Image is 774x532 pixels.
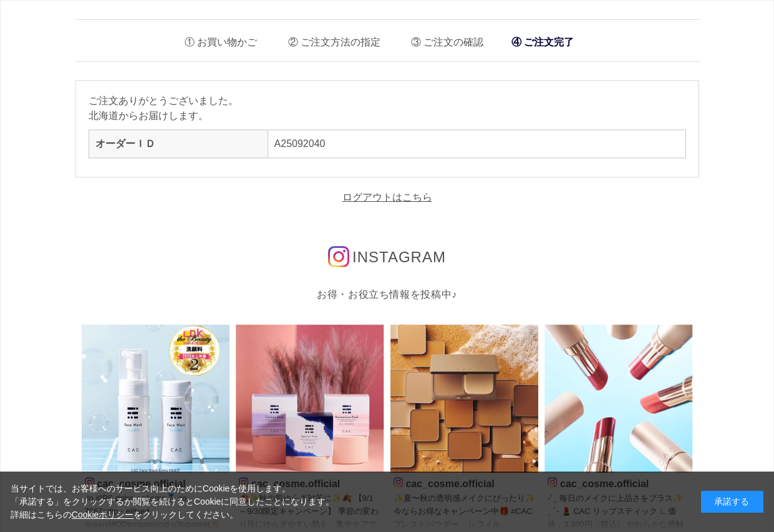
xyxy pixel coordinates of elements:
span: お得・お役立ち情報を投稿中♪ [317,289,457,300]
a: ログアウトはこちら [342,192,432,202]
li: ご注文完了 [505,29,580,55]
li: お買い物かご [175,26,257,52]
th: オーダーＩＤ [89,130,268,158]
img: Photo by cac_cosme.official [236,325,384,473]
a: A25092040 [274,138,326,149]
div: 当サイトでは、お客様へのサービス向上のためにCookieを使用します。 「承諾する」をクリックするか閲覧を続けるとCookieに同意したことになります。 詳細はこちらの をクリックしてください。 [11,482,335,521]
img: インスタグラムのロゴ [328,246,349,267]
img: Photo by cac_cosme.official [544,325,693,473]
div: 承諾する [701,491,763,513]
li: ご注文方法の指定 [279,26,380,52]
img: Photo by cac_cosme.official [390,325,539,473]
a: Cookieポリシー [72,510,134,520]
p: ご注文ありがとうございました。 北海道からお届けします。 [89,93,686,123]
img: Photo by cac_cosme.official [82,325,230,473]
span: INSTAGRAM [352,249,446,265]
li: ご注文の確認 [402,26,483,52]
